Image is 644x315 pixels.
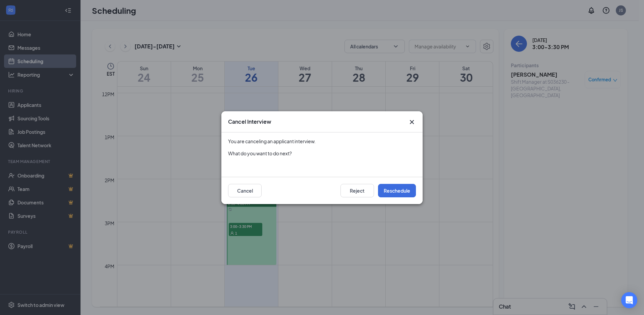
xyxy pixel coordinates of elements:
button: Close [408,118,416,126]
div: What do you want to do next? [228,150,416,157]
button: Reschedule [378,184,416,197]
svg: Cross [408,118,416,126]
div: You are canceling an applicant interview. [228,138,416,145]
button: Reject [340,184,374,197]
h3: Cancel Interview [228,118,271,125]
div: Open Intercom Messenger [621,292,637,308]
button: Cancel [228,184,262,197]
